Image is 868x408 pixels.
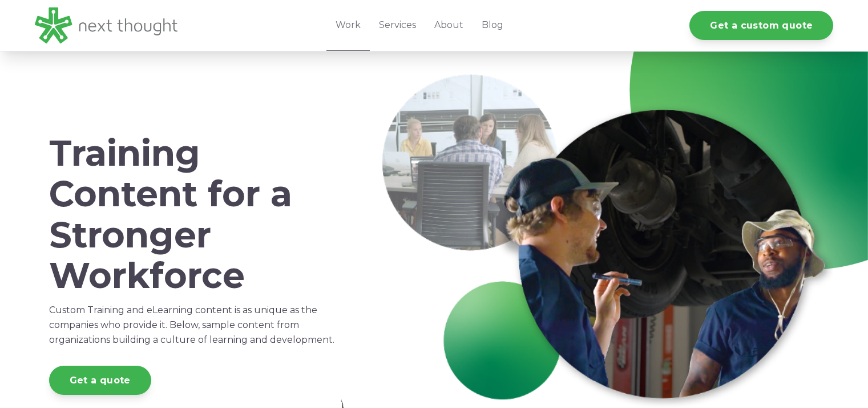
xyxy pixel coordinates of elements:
[49,133,341,296] h1: Training Content for a Stronger Workforce
[49,366,151,395] a: Get a quote
[35,7,177,43] img: LG - NextThought Logo
[49,305,334,345] span: Custom Training and eLearning content is as unique as the companies who provide it. Below, sample...
[689,11,833,40] a: Get a custom quote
